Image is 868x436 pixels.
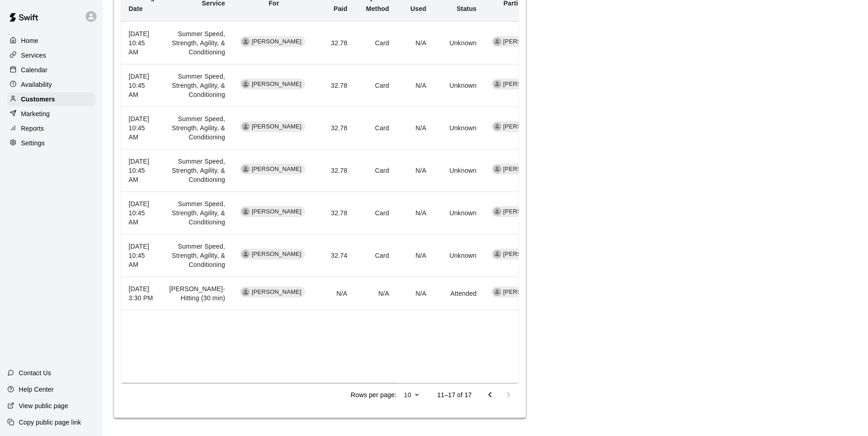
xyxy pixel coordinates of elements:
[355,277,396,310] td: N/A
[315,149,355,192] td: 32.78
[355,234,396,277] td: Card
[19,401,68,410] p: View public page
[500,122,557,131] span: [PERSON_NAME]
[491,206,557,217] div: [PERSON_NAME]
[7,63,96,77] a: Calendar
[500,250,557,259] span: [PERSON_NAME]
[500,165,557,174] span: [PERSON_NAME]
[315,22,355,64] td: 32.78
[21,65,48,74] p: Calendar
[248,207,305,216] span: [PERSON_NAME]
[7,136,96,150] a: Settings
[493,80,501,88] div: Josh Jones
[315,192,355,234] td: 32.78
[351,390,397,399] p: Rows per page:
[397,149,434,192] td: N/A
[7,78,96,91] a: Availability
[397,277,434,310] td: N/A
[491,287,557,298] div: [PERSON_NAME]
[21,80,52,89] p: Availability
[397,192,434,234] td: N/A
[500,37,557,46] span: [PERSON_NAME]
[397,22,434,64] td: N/A
[21,95,55,104] p: Customers
[481,386,499,404] button: Go to previous page
[400,388,423,402] div: 10
[434,22,484,64] td: Unknown
[500,288,557,297] span: [PERSON_NAME]
[491,121,557,132] div: [PERSON_NAME]
[242,250,250,258] div: Mason Judkins
[355,22,396,64] td: Card
[21,109,50,118] p: Marketing
[162,234,232,277] td: Summer Speed, Strength, Agility, & Conditioning
[434,234,484,277] td: Unknown
[162,277,232,310] td: [PERSON_NAME]-Hitting (30 min)
[21,36,38,45] p: Home
[121,64,162,107] th: [DATE] 10:45 AM
[434,107,484,149] td: Unknown
[121,22,162,64] th: [DATE] 10:45 AM
[21,51,46,60] p: Services
[242,37,250,46] div: Mason Judkins
[242,122,250,131] div: Mason Judkins
[162,64,232,107] td: Summer Speed, Strength, Agility, & Conditioning
[19,418,81,427] p: Copy public page link
[315,107,355,149] td: 32.78
[162,107,232,149] td: Summer Speed, Strength, Agility, & Conditioning
[315,234,355,277] td: 32.74
[493,37,501,46] div: Josh Jones
[21,138,45,148] p: Settings
[397,107,434,149] td: N/A
[500,80,557,89] span: [PERSON_NAME]
[7,122,96,135] div: Reports
[162,192,232,234] td: Summer Speed, Strength, Agility, & Conditioning
[242,80,250,88] div: Mason Judkins
[248,122,305,131] span: [PERSON_NAME]
[434,149,484,192] td: Unknown
[397,234,434,277] td: N/A
[162,149,232,192] td: Summer Speed, Strength, Agility, & Conditioning
[491,79,557,90] div: [PERSON_NAME]
[248,80,305,89] span: [PERSON_NAME]
[121,234,162,277] th: [DATE] 10:45 AM
[242,165,250,173] div: Mason Judkins
[315,64,355,107] td: 32.78
[7,92,96,106] a: Customers
[162,22,232,64] td: Summer Speed, Strength, Agility, & Conditioning
[355,149,396,192] td: Card
[242,207,250,216] div: Mason Judkins
[248,250,305,259] span: [PERSON_NAME]
[493,165,501,173] div: Josh Jones
[355,192,396,234] td: Card
[19,385,54,394] p: Help Center
[491,164,557,175] div: [PERSON_NAME]
[434,192,484,234] td: Unknown
[248,288,305,297] span: [PERSON_NAME]
[434,277,484,310] td: Attended
[248,37,305,46] span: [PERSON_NAME]
[121,149,162,192] th: [DATE] 10:45 AM
[355,64,396,107] td: Card
[355,107,396,149] td: Card
[493,122,501,131] div: Josh Jones
[121,192,162,234] th: [DATE] 10:45 AM
[7,48,96,62] a: Services
[7,34,96,48] a: Home
[397,64,434,107] td: N/A
[7,107,96,121] a: Marketing
[491,36,557,47] div: [PERSON_NAME]
[121,277,162,310] th: [DATE] 3:30 PM
[21,124,44,133] p: Reports
[491,249,557,260] div: [PERSON_NAME]
[500,207,557,216] span: [PERSON_NAME]
[493,288,501,296] div: Jeremy Hazelbaker
[242,288,250,296] div: Mason Judkins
